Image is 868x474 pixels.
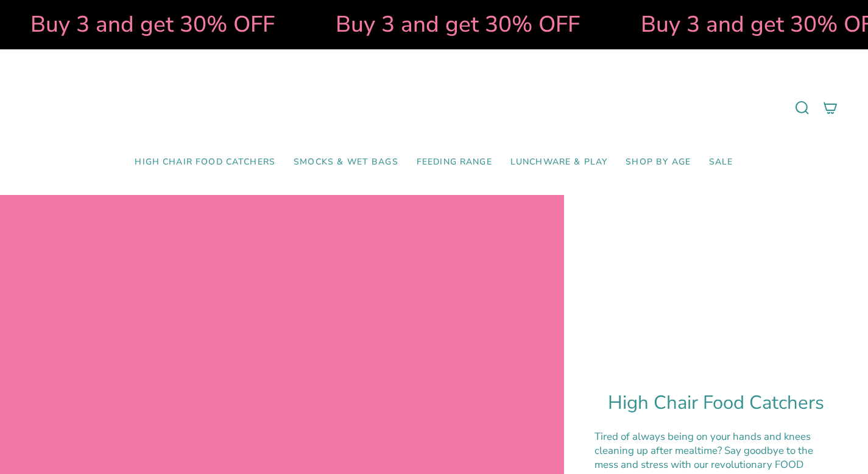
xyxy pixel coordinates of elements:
a: SALE [700,148,743,177]
span: Feeding Range [417,157,492,168]
strong: Buy 3 and get 30% OFF [26,9,270,40]
h1: High Chair Food Catchers [595,392,838,414]
span: Lunchware & Play [510,157,607,168]
a: Lunchware & Play [501,148,616,177]
a: Smocks & Wet Bags [284,148,408,177]
span: High Chair Food Catchers [135,157,275,168]
a: High Chair Food Catchers [125,148,284,177]
a: Feeding Range [408,148,501,177]
span: Shop by Age [626,157,691,168]
a: Mumma’s Little Helpers [329,68,539,148]
span: Smocks & Wet Bags [294,157,398,168]
span: SALE [709,157,733,168]
a: Shop by Age [616,148,700,177]
strong: Buy 3 and get 30% OFF [331,9,575,40]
